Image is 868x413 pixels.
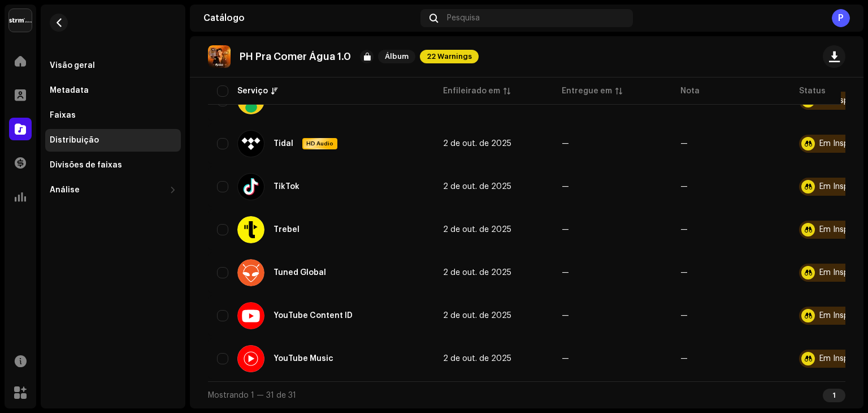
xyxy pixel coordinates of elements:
[823,389,845,402] div: 1
[378,50,415,63] span: Álbum
[45,104,181,127] re-m-nav-item: Faixas
[680,312,688,320] re-a-table-badge: —
[562,269,569,277] span: —
[680,183,688,191] re-a-table-badge: —
[274,312,353,320] div: YouTube Content ID
[203,14,416,23] div: Catálogo
[274,183,300,191] div: TikTok
[50,86,89,95] div: Metadata
[819,269,867,277] div: Em Inspeção
[819,183,867,191] div: Em Inspeção
[680,140,688,148] re-a-table-badge: —
[562,355,569,363] span: —
[443,183,511,191] span: 2 de out. de 2025
[50,61,95,70] div: Visão geral
[819,355,867,363] div: Em Inspeção
[680,226,688,234] re-a-table-badge: —
[819,312,867,320] div: Em Inspeção
[274,140,293,148] div: Tidal
[45,54,181,77] re-m-nav-item: Visão geral
[274,355,333,363] div: YouTube Music
[420,50,479,63] span: 22 Warnings
[443,85,500,97] div: Enfileirado em
[50,136,99,145] div: Distribuição
[50,186,80,195] div: Análise
[443,312,511,320] span: 2 de out. de 2025
[303,140,336,148] span: HD Audio
[45,154,181,177] re-m-nav-item: Divisões de faixas
[562,85,612,97] div: Entregue em
[447,14,480,23] span: Pesquisa
[208,392,296,399] span: Mostrando 1 — 31 de 31
[9,9,32,32] img: 408b884b-546b-4518-8448-1008f9c76b02
[562,226,569,234] span: —
[819,97,867,105] div: Em Inspeção
[45,129,181,152] re-m-nav-item: Distribuição
[274,269,326,277] div: Tuned Global
[819,140,867,148] div: Em Inspeção
[50,111,76,120] div: Faixas
[819,226,867,234] div: Em Inspeção
[443,355,511,363] span: 2 de out. de 2025
[680,355,688,363] re-a-table-badge: —
[443,269,511,277] span: 2 de out. de 2025
[274,226,300,234] div: Trebel
[562,312,569,320] span: —
[443,140,511,148] span: 2 de out. de 2025
[237,85,268,97] div: Serviço
[45,179,181,201] re-m-nav-dropdown: Análise
[562,140,569,148] span: —
[680,269,688,277] re-a-table-badge: —
[443,226,511,234] span: 2 de out. de 2025
[240,51,351,63] p: PH Pra Comer Água 1.0
[208,45,231,68] img: 298f1628-d349-4e99-bbd8-e4cdd27e3c85
[45,79,181,102] re-m-nav-item: Metadata
[832,9,850,27] div: P
[562,183,569,191] span: —
[50,161,122,170] div: Divisões de faixas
